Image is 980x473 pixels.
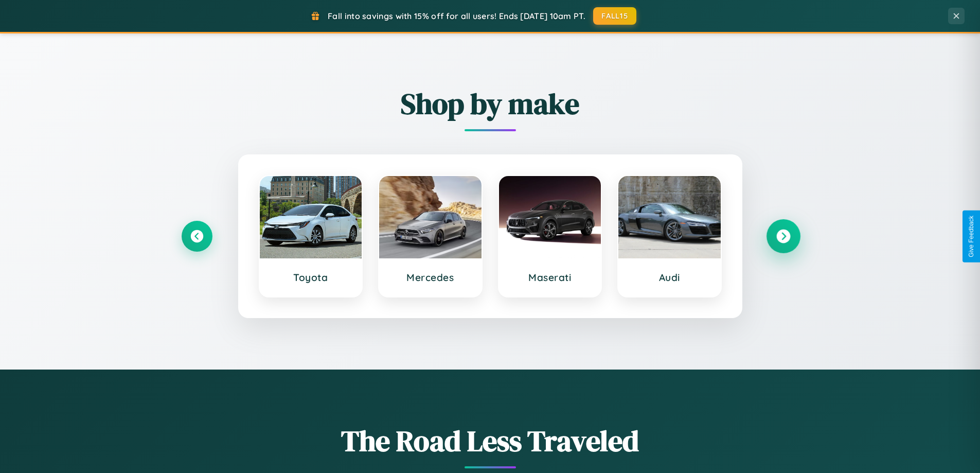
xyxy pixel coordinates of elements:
[968,216,975,257] div: Give Feedback
[328,11,585,21] span: Fall into savings with 15% off for all users! Ends [DATE] 10am PT.
[182,84,799,124] h2: Shop by make
[270,271,352,284] h3: Toyota
[182,421,799,461] h1: The Road Less Traveled
[389,271,471,284] h3: Mercedes
[593,7,636,25] button: FALL15
[629,271,710,284] h3: Audi
[509,271,591,284] h3: Maserati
